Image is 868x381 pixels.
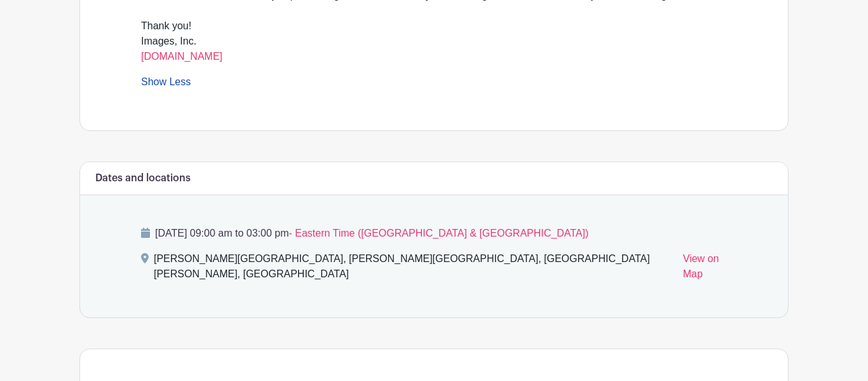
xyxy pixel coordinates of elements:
[95,172,191,184] h6: Dates and locations
[154,251,673,287] div: [PERSON_NAME][GEOGRAPHIC_DATA], [PERSON_NAME][GEOGRAPHIC_DATA], [GEOGRAPHIC_DATA][PERSON_NAME], [...
[683,251,727,287] a: View on Map
[141,18,727,34] div: Thank you!
[141,76,191,92] a: Show Less
[288,228,588,239] span: - Eastern Time ([GEOGRAPHIC_DATA] & [GEOGRAPHIC_DATA])
[141,226,727,241] p: [DATE] 09:00 am to 03:00 pm
[141,51,222,62] a: [DOMAIN_NAME]
[141,34,727,64] div: Images, Inc.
